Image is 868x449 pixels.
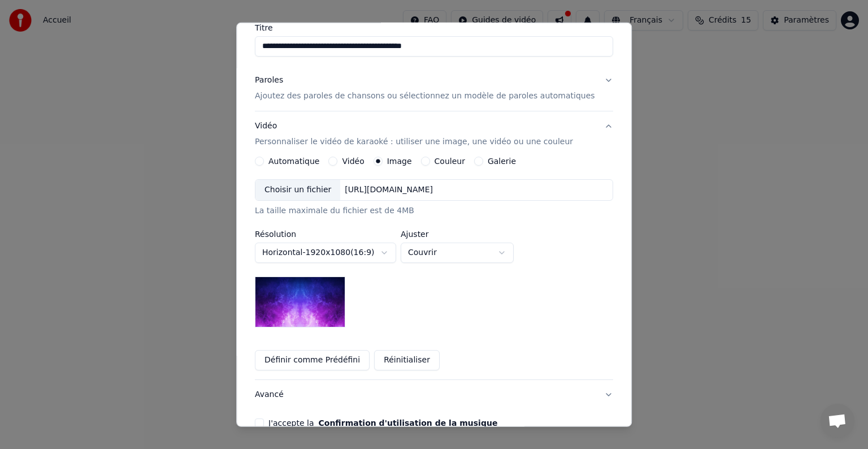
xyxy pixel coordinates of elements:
button: Réinitialiser [374,350,440,370]
p: Ajoutez des paroles de chansons ou sélectionnez un modèle de paroles automatiques [255,90,595,102]
button: Avancé [255,380,613,409]
div: Vidéo [255,120,573,148]
label: Résolution [255,230,396,238]
button: J'accepte la [319,419,498,427]
div: Paroles [255,75,283,86]
p: Personnaliser le vidéo de karaoké : utiliser une image, une vidéo ou une couleur [255,136,573,148]
label: Titre [255,24,613,32]
button: VidéoPersonnaliser le vidéo de karaoké : utiliser une image, une vidéo ou une couleur [255,111,613,157]
label: Automatique [268,157,319,165]
label: J'accepte la [268,419,497,427]
div: VidéoPersonnaliser le vidéo de karaoké : utiliser une image, une vidéo ou une couleur [255,157,613,379]
label: Couleur [435,157,465,165]
button: ParolesAjoutez des paroles de chansons ou sélectionnez un modèle de paroles automatiques [255,66,613,111]
label: Image [387,157,412,165]
label: Ajuster [401,230,514,238]
div: Choisir un fichier [255,180,340,200]
label: Galerie [488,157,516,165]
div: La taille maximale du fichier est de 4MB [255,205,613,217]
div: [URL][DOMAIN_NAME] [341,184,438,196]
button: Définir comme Prédéfini [255,350,370,370]
label: Vidéo [342,157,364,165]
